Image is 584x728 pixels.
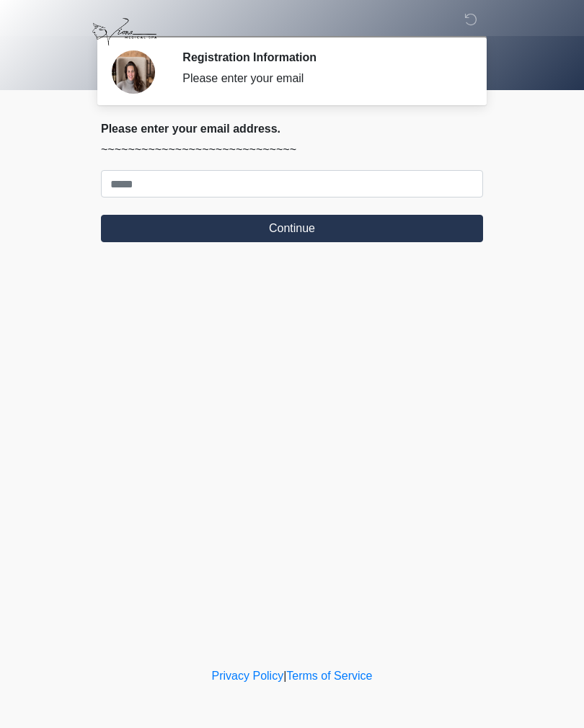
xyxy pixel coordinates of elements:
p: ~~~~~~~~~~~~~~~~~~~~~~~~~~~~~ [101,141,483,159]
a: Terms of Service [286,670,372,682]
img: Agent Avatar [112,50,155,94]
a: Privacy Policy [212,670,284,682]
a: | [283,670,286,682]
h2: Please enter your email address. [101,122,483,136]
button: Continue [101,215,483,242]
div: Please enter your email [182,70,461,87]
img: Viona Medical Spa Logo [87,11,162,53]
